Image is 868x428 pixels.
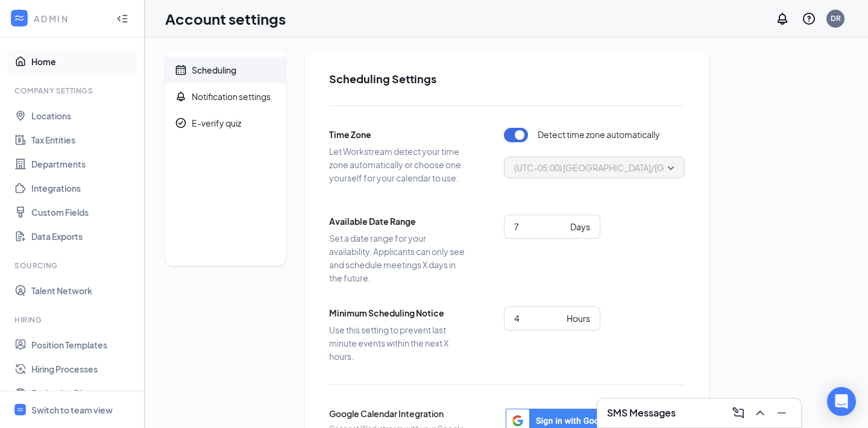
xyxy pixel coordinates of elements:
svg: Notifications [775,11,790,26]
a: Custom Fields [31,200,134,224]
div: ADMIN [34,13,105,25]
div: Notification settings [192,90,271,102]
span: (UTC-05:00) [GEOGRAPHIC_DATA]/[GEOGRAPHIC_DATA] - Central Time [514,159,799,177]
span: Detect time zone automatically [538,128,660,142]
a: Talent Network [31,279,134,303]
svg: Collapse [116,13,128,25]
a: CheckmarkCircleE-verify quiz [165,110,286,136]
a: Departments [31,152,134,176]
span: Minimum Scheduling Notice [329,306,468,319]
a: Data Exports [31,224,134,248]
svg: CheckmarkCircle [175,117,187,129]
div: Switch to team view [31,404,113,416]
span: Google Calendar Integration [329,407,468,420]
div: Scheduling [192,64,236,76]
button: Minimize [772,403,791,423]
svg: Calendar [175,64,187,76]
div: Days [570,220,590,233]
span: Set a date range for your availability. Applicants can only see and schedule meetings X days in t... [329,231,468,285]
h2: Scheduling Settings [329,71,685,86]
span: Available Date Range [329,215,468,228]
svg: WorkstreamLogo [13,12,25,24]
div: Hours [567,312,590,325]
a: Integrations [31,176,134,200]
svg: ComposeMessage [731,406,746,420]
a: Position Templates [31,333,134,357]
a: Evaluation Plan [31,381,134,405]
a: CalendarScheduling [165,57,286,83]
a: Hiring Processes [31,357,134,381]
button: ComposeMessage [729,403,748,423]
span: Use this setting to prevent last minute events within the next X hours. [329,323,468,363]
div: E-verify quiz [192,117,241,129]
div: DR [831,13,841,24]
a: BellNotification settings [165,83,286,110]
button: ChevronUp [750,403,770,423]
svg: QuestionInfo [802,11,816,26]
span: Let Workstream detect your time zone automatically or choose one yourself for your calendar to use. [329,145,468,184]
svg: Minimize [775,406,789,420]
div: Sourcing [14,260,132,271]
a: Tax Entities [31,128,134,152]
div: Hiring [14,315,132,325]
h1: Account settings [165,8,286,29]
a: Locations [31,104,134,128]
svg: WorkstreamLogo [16,406,24,414]
svg: ChevronUp [753,406,767,420]
div: Open Intercom Messenger [827,387,856,416]
div: Company Settings [14,86,132,96]
a: Home [31,49,134,74]
svg: Bell [175,90,187,102]
span: Time Zone [329,128,468,141]
h3: SMS Messages [607,406,676,420]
